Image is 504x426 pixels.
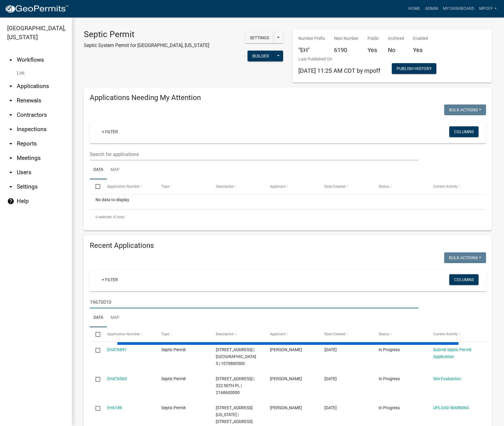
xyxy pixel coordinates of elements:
[379,405,400,410] span: In Progress
[90,241,486,250] h4: Recent Applications
[388,35,404,42] p: Archived
[107,308,123,328] a: Map
[379,332,389,336] span: Status
[324,376,337,381] span: 09/10/2025
[216,347,256,366] span: 1600 S Lincoln Street, Knoxville, IA | 1600 LINCOLN S | 1070800500
[334,35,359,42] p: Next Number
[245,32,274,43] button: Settings
[368,35,379,42] p: Public
[210,179,264,194] datatable-header-cell: Description
[270,405,302,410] span: JERRY UITERMARKT
[97,274,123,285] a: + Filter
[379,184,389,189] span: Status
[107,347,127,352] a: EH476891
[90,327,101,342] datatable-header-cell: Select
[90,93,486,102] h4: Applications Needing My Attention
[7,140,14,147] i: arrow_drop_down
[406,3,423,14] a: Home
[107,184,140,189] span: Application Number
[97,126,123,137] a: + Filter
[161,347,186,352] span: Septic Permit
[270,184,286,189] span: Applicant
[84,29,209,40] h3: Septic Permit
[427,179,482,194] datatable-header-cell: Current Activity
[318,327,373,342] datatable-header-cell: Date Created
[449,126,479,137] button: Columns
[161,332,169,336] span: Type
[427,327,482,342] datatable-header-cell: Current Activity
[324,405,337,410] span: 09/10/2025
[264,327,319,342] datatable-header-cell: Applicant
[298,67,380,74] span: [DATE] 11:25 AM CDT by mpoff
[90,296,418,308] input: Search for applications
[107,160,123,180] a: Map
[107,405,122,410] a: EH6189
[368,46,379,54] h5: Yes
[101,179,156,194] datatable-header-cell: Application Number
[334,46,359,54] h5: 6190
[477,3,499,14] a: mpoff
[7,97,14,104] i: arrow_drop_down
[373,179,427,194] datatable-header-cell: Status
[107,332,140,336] span: Application Number
[413,35,428,42] p: Enabled
[90,308,107,328] a: Data
[433,332,458,336] span: Current Activity
[270,332,286,336] span: Applicant
[433,376,462,381] a: Site Evaluation:
[392,67,436,72] wm-modal-confirm: Workflow Publish History
[95,215,114,219] span: 0 selected /
[449,274,479,285] button: Columns
[90,179,101,194] datatable-header-cell: Select
[379,347,400,352] span: In Progress
[413,46,428,54] h5: Yes
[248,51,274,61] button: Builder
[161,405,186,410] span: Septic Permit
[90,210,486,225] div: 0 total
[156,179,210,194] datatable-header-cell: Type
[7,198,14,205] i: help
[433,347,472,359] a: Submit Septic Permit Application
[90,148,418,160] input: Search for applications
[7,183,14,190] i: arrow_drop_down
[7,169,14,176] i: arrow_drop_down
[433,405,469,410] a: UPLOAD WARNING
[388,46,404,54] h5: No
[210,327,264,342] datatable-header-cell: Description
[373,327,427,342] datatable-header-cell: Status
[101,327,156,342] datatable-header-cell: Application Number
[7,83,14,90] i: arrow_drop_down
[84,42,209,49] p: Septic System Permit for [GEOGRAPHIC_DATA], [US_STATE]
[423,3,441,14] a: Admin
[216,376,254,395] span: 322 902th PL, MONROE, IA 50170 | 322 90TH PL | 2168600000
[324,347,337,352] span: 09/11/2025
[298,35,325,42] p: Number Prefix
[379,376,400,381] span: In Progress
[392,63,436,74] button: Publish History
[90,194,486,209] div: No data to display
[270,376,302,381] span: Todd
[7,111,14,119] i: arrow_drop_down
[444,252,486,263] button: Bulk Actions
[216,184,234,189] span: Description
[264,179,319,194] datatable-header-cell: Applicant
[107,376,127,381] a: EH476563
[298,56,380,62] p: Last Published On
[90,160,107,180] a: Data
[7,154,14,162] i: arrow_drop_down
[318,179,373,194] datatable-header-cell: Date Created
[324,184,345,189] span: Date Created
[216,332,234,336] span: Description
[156,327,210,342] datatable-header-cell: Type
[161,376,186,381] span: Septic Permit
[441,3,477,14] a: My Dashboard
[7,126,14,133] i: arrow_drop_down
[270,347,302,352] span: JEFFREY LAUBACH
[433,184,458,189] span: Current Activity
[161,184,169,189] span: Type
[298,46,325,54] h5: "EH"
[324,332,345,336] span: Date Created
[444,104,486,115] button: Bulk Actions
[7,56,14,63] i: arrow_drop_up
